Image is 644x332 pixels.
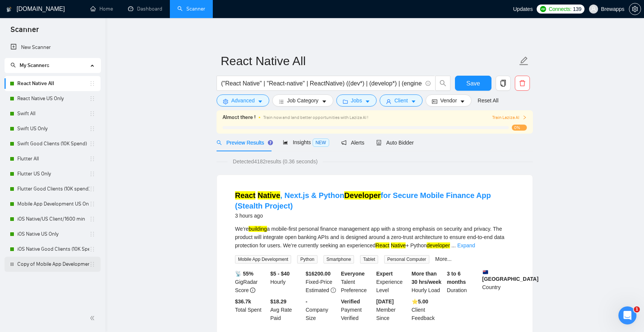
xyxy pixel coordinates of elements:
a: New Scanner [11,40,95,55]
b: $ 16200.00 [306,271,331,277]
b: 3 to 6 months [447,271,466,285]
span: Smartphone [324,255,354,263]
b: More than 30 hrs/week [412,271,441,285]
span: info-circle [426,81,430,86]
span: holder [89,126,95,132]
b: Everyone [341,271,365,277]
span: holder [89,261,95,267]
span: search [436,80,450,87]
span: notification [341,140,346,145]
b: 📡 55% [235,271,253,277]
button: search [435,76,450,91]
span: ... [451,242,456,248]
span: setting [223,99,228,104]
img: logo [6,3,12,15]
span: copy [496,80,510,87]
li: Mobile App Development US Only [5,196,101,212]
a: React Native US Only [17,91,89,106]
span: area-chart [283,140,288,145]
span: Almost there ! [223,113,256,122]
iframe: Intercom live chat [618,306,636,324]
span: Auto Bidder [376,140,414,146]
span: Connects: [549,5,571,13]
a: Mobile App Development US Only [17,196,89,212]
span: caret-down [411,99,416,104]
a: Copy of Mobile App Development US Only [17,257,89,272]
span: caret-down [460,99,465,104]
div: Country [481,270,516,294]
li: Flutter US Only [5,166,101,181]
span: double-left [90,314,97,322]
b: Verified [341,298,360,305]
span: Alerts [341,140,365,146]
button: delete [515,76,530,91]
mark: Native [258,191,280,200]
span: user [591,6,596,12]
span: Job Category [287,96,318,105]
mark: developer [427,242,450,248]
b: $ 36.7k [235,298,251,305]
b: $18.29 [270,298,287,305]
b: [GEOGRAPHIC_DATA] [482,270,539,282]
li: iOS Native US Only [5,227,101,242]
span: My Scanners [20,62,49,69]
span: Scanner [5,24,45,40]
li: Swift All [5,106,101,121]
div: Avg Rate Paid [269,297,304,322]
button: folderJobscaret-down [336,94,377,107]
span: Advanced [231,96,255,105]
span: exclamation-circle [331,288,336,293]
li: iOS Native Good Clients (10K Spend) [5,242,101,257]
button: barsJob Categorycaret-down [272,94,333,107]
span: caret-down [365,99,370,104]
input: Search Freelance Jobs... [221,79,422,88]
span: NEW [313,139,329,147]
div: Company Size [304,297,340,322]
button: Train Laziza AI [492,114,527,121]
span: Save [466,79,480,88]
b: $5 - $40 [270,271,290,277]
a: React Native, Next.js & PythonDeveloperfor Secure Mobile Finance App (Stealth Project) [235,191,491,210]
span: idcard [432,99,437,104]
div: Duration [446,270,481,294]
div: Talent Preference [339,270,375,294]
span: 139 [573,5,581,13]
div: Tooltip anchor [267,139,274,146]
span: holder [89,111,95,117]
span: setting [629,6,641,12]
span: Mobile App Development [235,255,291,263]
span: holder [89,171,95,177]
span: caret-down [258,99,263,104]
span: delete [515,80,530,87]
span: Client [394,96,408,105]
button: Save [455,76,491,91]
a: homeHome [90,6,113,12]
li: Swift Good Clients (10K Spend) [5,136,101,151]
a: Expand [457,242,475,248]
span: search [11,62,16,68]
button: copy [496,76,511,91]
a: setting [629,6,641,12]
div: Experience Level [375,270,410,294]
span: holder [89,231,95,237]
span: Updates [513,6,533,12]
span: holder [89,246,95,252]
span: holder [89,96,95,102]
div: 3 hours ago [235,211,514,220]
li: iOS Native/US Client/1600 min [5,212,101,227]
a: searchScanner [177,6,205,12]
a: Swift US Only [17,121,89,136]
div: Hourly Load [410,270,446,294]
b: ⭐️ 5.00 [412,298,428,305]
span: 1 [634,306,640,312]
span: right [522,115,527,120]
span: Jobs [351,96,362,105]
span: holder [89,81,95,87]
span: robot [376,140,382,145]
div: We’re a mobile-first personal finance management app with a strong emphasis on security and priva... [235,225,514,250]
a: Flutter US Only [17,166,89,181]
span: bars [279,99,284,104]
b: Expert [376,271,393,277]
b: [DATE] [376,298,394,305]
